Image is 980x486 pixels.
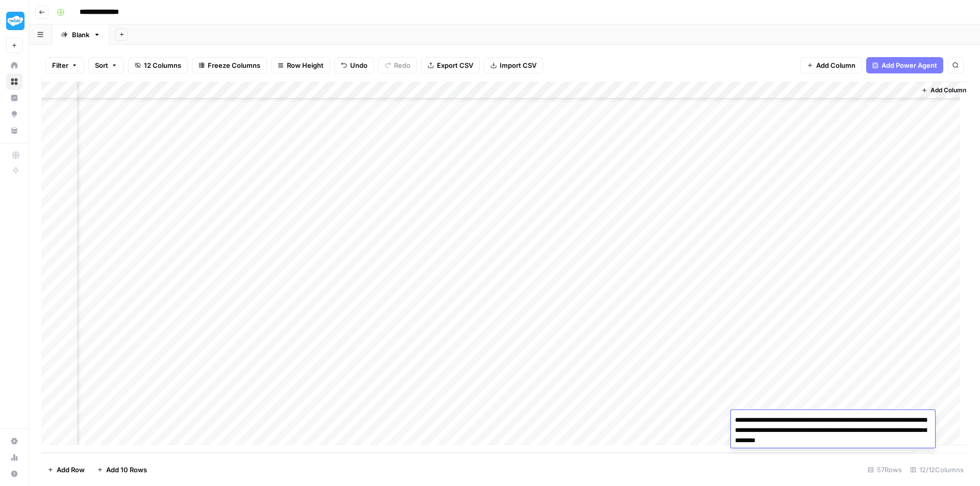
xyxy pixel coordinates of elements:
a: Browse [6,73,22,90]
a: Your Data [6,122,22,139]
button: Help + Support [6,466,22,482]
button: Add Column [800,57,862,73]
button: Filter [45,57,84,73]
span: Add Power Agent [881,60,937,70]
div: 57 Rows [864,462,906,478]
span: Add 10 Rows [106,465,147,475]
img: Twinkl Logo [6,12,24,30]
button: Add Power Agent [866,57,943,73]
span: 12 Columns [144,60,181,70]
span: Export CSV [437,60,473,70]
button: Export CSV [421,57,480,73]
span: Freeze Columns [208,60,260,70]
button: Sort [88,57,124,73]
span: Add Column [930,86,966,95]
a: Usage [6,449,22,466]
span: Add Column [816,60,855,70]
button: Row Height [271,57,330,73]
span: Row Height [287,60,324,70]
span: Sort [95,60,108,70]
button: Redo [378,57,417,73]
span: Import CSV [500,60,536,70]
button: Add Column [917,84,970,97]
a: Blank [52,24,109,45]
span: Add Row [57,465,85,475]
span: Filter [52,60,68,70]
a: Opportunities [6,106,22,122]
button: Undo [334,57,374,73]
div: 12/12 Columns [906,462,968,478]
a: Home [6,57,22,73]
a: Settings [6,433,22,449]
button: Import CSV [484,57,543,73]
button: Add 10 Rows [91,462,153,478]
span: Redo [394,60,410,70]
button: Add Row [41,462,91,478]
button: Freeze Columns [192,57,267,73]
div: Blank [72,30,89,40]
span: Undo [350,60,367,70]
button: Workspace: Twinkl [6,8,22,34]
a: Insights [6,90,22,106]
button: 12 Columns [128,57,188,73]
